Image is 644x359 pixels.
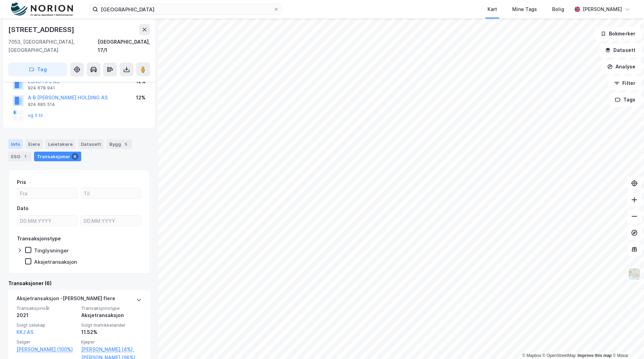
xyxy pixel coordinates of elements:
[609,93,641,107] button: Tags
[22,153,29,160] div: 1
[25,139,43,149] div: Eiere
[122,141,129,148] div: 5
[522,353,541,358] a: Mapbox
[583,5,622,13] div: [PERSON_NAME]
[136,94,146,102] div: 12%
[17,178,26,186] div: Pris
[599,43,641,57] button: Datasett
[8,63,67,76] button: Tag
[8,279,150,287] div: Transaksjoner (6)
[578,353,612,358] a: Improve this map
[8,38,98,54] div: 7053, [GEOGRAPHIC_DATA], [GEOGRAPHIC_DATA]
[72,153,78,160] div: 6
[487,5,497,13] div: Kart
[81,188,141,198] input: Til
[28,102,55,107] div: 924 685 514
[81,311,142,319] div: Aksjetransaksjon
[543,353,576,358] a: OpenStreetMap
[17,345,77,353] a: [PERSON_NAME] (100%)
[552,5,564,13] div: Bolig
[17,294,115,305] div: Aksjetransaksjon - [PERSON_NAME] flere
[610,326,644,359] iframe: Chat Widget
[98,38,150,54] div: [GEOGRAPHIC_DATA], 17/1
[17,204,29,213] div: Dato
[608,76,641,90] button: Filter
[81,305,142,311] span: Transaksjonstype
[17,235,61,243] div: Transaksjonstype
[28,85,55,91] div: 924 678 941
[610,326,644,359] div: Kontrollprogram for chat
[17,188,77,198] input: Fra
[78,139,104,149] div: Datasett
[8,24,76,35] div: [STREET_ADDRESS]
[628,268,641,281] img: Z
[34,152,81,161] div: Transaksjoner
[17,339,77,345] span: Selger
[34,247,69,254] div: Tinglysninger
[107,139,132,149] div: Bygg
[17,311,77,319] div: 2021
[34,259,77,265] div: Aksjetransaksjon
[17,322,77,328] span: Solgt selskap
[81,216,141,226] input: DD.MM.YYYY
[45,139,75,149] div: Leietakere
[17,329,33,335] a: KKJ AS
[81,328,142,336] div: 11.52%
[81,339,142,345] span: Kjøper
[601,60,641,74] button: Analyse
[11,2,73,17] img: norion-logo.80e7a08dc31c2e691866.png
[8,152,31,161] div: ESG
[8,139,23,149] div: Info
[81,345,142,353] a: [PERSON_NAME] (4%),
[17,216,77,226] input: DD.MM.YYYY
[595,27,641,41] button: Bokmerker
[81,322,142,328] span: Solgt matrikkelandel
[512,5,537,13] div: Mine Tags
[98,4,273,14] input: Søk på adresse, matrikkel, gårdeiere, leietakere eller personer
[17,305,77,311] span: Transaksjonsår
